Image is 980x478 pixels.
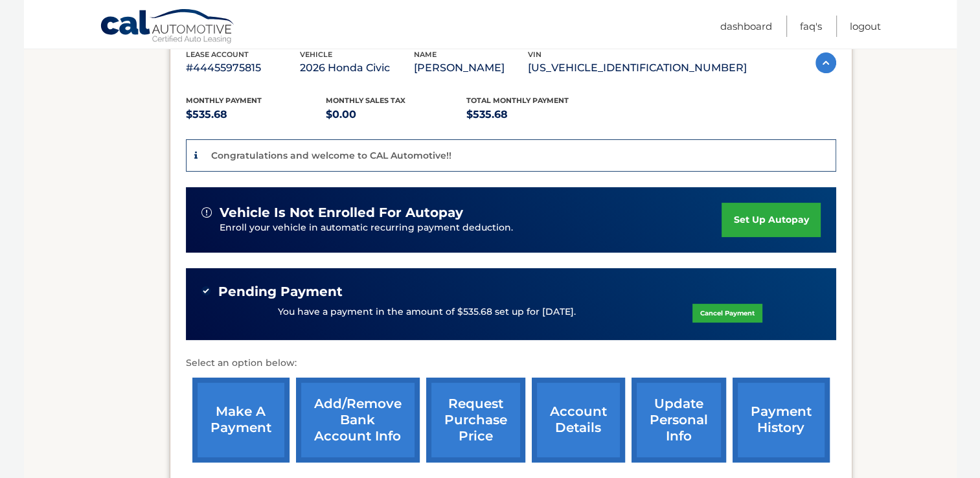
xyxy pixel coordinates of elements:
[220,221,722,235] p: Enroll your vehicle in automatic recurring payment deduction.
[720,16,772,37] a: Dashboard
[800,16,822,37] a: FAQ's
[466,96,569,105] span: Total Monthly Payment
[278,305,576,319] p: You have a payment in the amount of $535.68 set up for [DATE].
[815,52,836,73] img: accordion-active.svg
[528,59,747,77] p: [US_VEHICLE_IDENTIFICATION_NUMBER]
[850,16,881,37] a: Logout
[632,378,726,462] a: update personal info
[414,50,437,59] span: name
[186,106,326,124] p: $535.68
[296,378,420,462] a: Add/Remove bank account info
[186,59,300,77] p: #44455975815
[532,378,625,462] a: account details
[326,96,405,105] span: Monthly sales Tax
[186,50,249,59] span: lease account
[211,150,451,161] p: Congratulations and welcome to CAL Automotive!!
[326,106,466,124] p: $0.00
[300,50,332,59] span: vehicle
[201,207,212,218] img: alert-white.svg
[220,205,463,221] span: vehicle is not enrolled for autopay
[733,378,830,462] a: payment history
[722,203,820,237] a: set up autopay
[201,286,211,295] img: check-green.svg
[186,356,836,371] p: Select an option below:
[466,106,607,124] p: $535.68
[692,304,762,323] a: Cancel Payment
[100,8,236,46] a: Cal Automotive
[192,378,290,462] a: make a payment
[186,96,262,105] span: Monthly Payment
[414,59,528,77] p: [PERSON_NAME]
[528,50,541,59] span: vin
[426,378,525,462] a: request purchase price
[300,59,414,77] p: 2026 Honda Civic
[218,284,343,300] span: Pending Payment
